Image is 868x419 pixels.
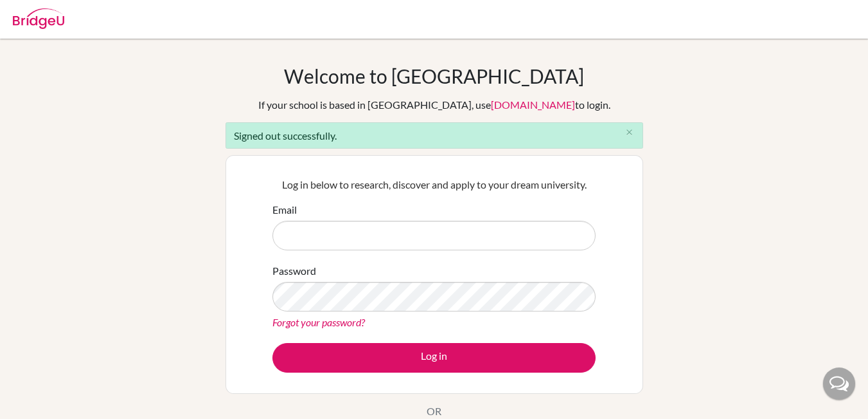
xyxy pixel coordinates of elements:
button: Log in [272,343,596,373]
p: OR [427,404,441,419]
label: Password [272,263,316,279]
img: Bridge-U [13,8,64,29]
a: [DOMAIN_NAME] [491,98,575,111]
p: Log in below to research, discover and apply to your dream university. [272,177,596,192]
div: If your school is based in [GEOGRAPHIC_DATA], use to login. [258,97,610,113]
label: Email [272,202,297,218]
div: Signed out successfully. [226,122,643,149]
h1: Welcome to [GEOGRAPHIC_DATA] [284,64,584,88]
button: Close [617,123,642,142]
a: Forgot your password? [272,316,365,328]
i: close [624,127,634,137]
